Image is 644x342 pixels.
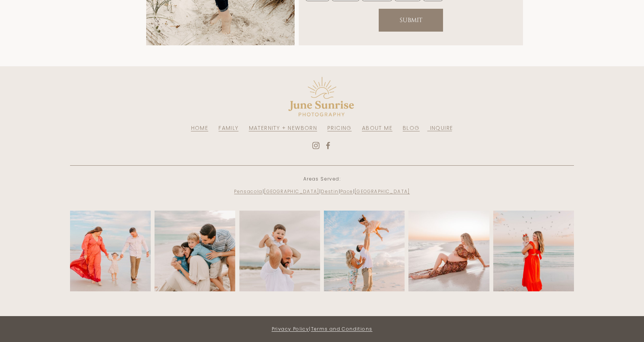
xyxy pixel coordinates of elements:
p: Areas Served: [146,176,497,182]
img: _O6A5768.jpg [324,208,405,309]
a: HOME [191,125,209,132]
a: Terms and Conditions [311,326,373,332]
img: JSP-153.jpg [493,195,574,316]
span: Submit [400,16,422,24]
a: PRICING [327,125,352,132]
p: | [19,326,625,332]
a: Instagram [312,142,320,149]
a: Pace [340,189,353,195]
a: MATERNITY + NEWBORN [249,125,317,132]
button: SubmitSubmit [379,9,443,32]
span: INQUIRE [430,124,453,132]
p: | | | | [146,189,497,195]
a: FAMILY [218,125,238,132]
img: JSP-153.jpg [155,188,235,309]
a: [GEOGRAPHIC_DATA] [355,189,410,195]
a: Destin [321,189,338,195]
a: ABOUT ME [362,125,392,132]
img: _O6A1685.jpg [53,211,174,291]
img: Mishler-156.jpg [388,211,509,291]
a: Facebook [324,142,332,149]
a: Privacy Policy [272,326,309,332]
a: Pensacola [234,189,263,195]
a: BLOG [403,125,420,132]
a: INQUIRE [430,125,453,132]
a: [GEOGRAPHIC_DATA] [264,189,319,195]
img: Murphy-124 copy.jpg [239,190,320,312]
